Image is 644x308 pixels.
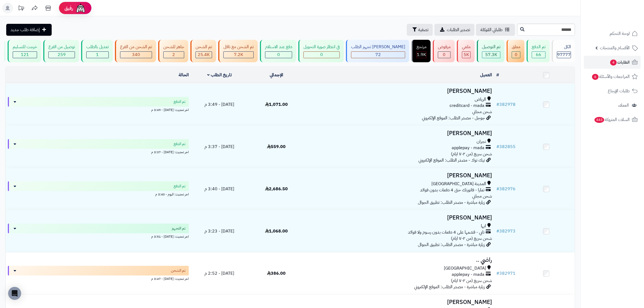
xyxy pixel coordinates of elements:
[304,52,339,58] div: 0
[476,40,506,62] a: تم التوصيل 57.3K
[473,193,492,199] span: شحن مجاني
[584,27,641,40] a: لوحة التحكم
[307,88,492,94] h3: [PERSON_NAME]
[481,223,486,229] span: ابها
[477,139,486,145] span: نجران
[267,270,286,277] span: 386.00
[414,284,485,290] span: زيارة مباشرة - مصدر الطلب: الموقع الإلكتروني
[407,24,433,36] button: تصفية
[592,74,599,80] span: 6
[204,186,234,192] span: [DATE] - 3:40 م
[265,186,288,192] span: 2,686.50
[497,143,516,150] a: #382855
[497,72,499,78] a: #
[592,73,630,80] span: المراجعات والأسئلة
[204,270,234,277] span: [DATE] - 2:52 م
[8,191,189,197] div: اخر تحديث: اليوم - 3:40 م
[497,228,500,234] span: #
[482,52,500,58] div: 57284
[8,107,189,112] div: اخر تحديث: [DATE] - 3:49 م
[447,27,470,33] span: تصدير الطلبات
[456,40,476,62] a: ملغي 5K
[450,103,485,109] span: creditcard - mada
[557,51,571,58] span: 97777
[497,228,516,234] a: #382973
[497,270,500,277] span: #
[462,52,470,58] div: 5018
[600,44,630,52] span: الأقسام والمنتجات
[223,44,254,50] div: تم الشحن مع ناقل
[417,44,427,50] div: مرتجع
[13,52,37,58] div: 121
[608,87,630,95] span: طلبات الإرجاع
[265,44,292,50] div: دفع عند الاستلام
[515,51,517,58] span: 0
[75,3,86,14] img: ai-face.png
[610,59,617,66] span: 4
[418,241,485,248] span: زيارة مباشرة - مصدر الطلب: تطبيق الجوال
[557,44,571,50] div: الكل
[42,40,80,62] a: توصيل من الفرع 259
[120,52,152,58] div: 340
[217,40,259,62] a: تم الشحن مع ناقل 7.2K
[265,228,288,234] span: 1,068.00
[584,84,641,97] a: طلبات الإرجاع
[607,4,639,15] img: logo-2.png
[157,40,189,62] a: جاهز للشحن 2
[408,229,485,235] span: تابي - قسّمها على 4 دفعات بدون رسوم ولا فوائد
[451,277,492,284] span: شحن سريع (من ٢-٧ ايام)
[307,257,492,263] h3: راضي ..
[204,228,234,234] span: [DATE] - 3:23 م
[8,149,189,155] div: اخر تحديث: [DATE] - 3:37 م
[417,51,426,58] span: 1.9K
[259,40,297,62] a: دفع عند الاستلام 0
[49,52,75,58] div: 259
[171,268,186,273] span: تم الشحن
[307,172,492,179] h3: [PERSON_NAME]
[610,30,630,37] span: لوحة التحكم
[345,40,410,62] a: [PERSON_NAME] تجهيز الطلب 72
[452,271,485,278] span: applepay - mada
[265,101,288,108] span: 1,071.00
[64,5,73,11] span: رفيق
[476,24,515,36] a: طلباتي المُوكلة
[420,187,485,193] span: تمارا - فاتورتك حتى 4 دفعات بدون فوائد
[497,101,500,108] span: #
[526,40,551,62] a: تم الدفع 66
[480,27,503,33] span: طلباتي المُوكلة
[164,52,184,58] div: 2
[114,40,157,62] a: تم الشحن من الفرع 340
[443,51,446,58] span: 0
[234,51,243,58] span: 7.2K
[532,44,546,50] div: تم الدفع
[432,181,486,187] span: المدينة [GEOGRAPHIC_DATA]
[536,51,541,58] span: 66
[610,58,630,66] span: الطلبات
[132,51,140,58] span: 340
[375,51,381,58] span: 72
[480,72,492,78] a: العميل
[497,186,516,192] a: #382976
[351,52,405,58] div: 72
[451,235,492,242] span: شحن سريع (من ٢-٧ ايام)
[120,44,152,50] div: تم الشحن من الفرع
[307,130,492,136] h3: [PERSON_NAME]
[58,51,66,58] span: 259
[179,72,189,78] a: الحالة
[532,52,545,58] div: 66
[462,44,471,50] div: ملغي
[422,115,485,121] span: جوجل - مصدر الطلب: الموقع الإلكتروني
[270,72,283,78] a: الإجمالي
[87,52,108,58] div: 1
[594,117,605,123] span: 443
[297,40,345,62] a: في انتظار صورة التحويل 0
[417,52,426,58] div: 1863
[277,51,280,58] span: 0
[8,276,189,281] div: اخر تحديث: [DATE] - 3:47 م
[174,99,186,104] span: تم الدفع
[96,51,99,58] span: 1
[198,51,210,58] span: 25.4K
[86,44,109,50] div: تعديل بالطلب
[196,52,212,58] div: 25391
[189,40,217,62] a: تم الشحن 25.4K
